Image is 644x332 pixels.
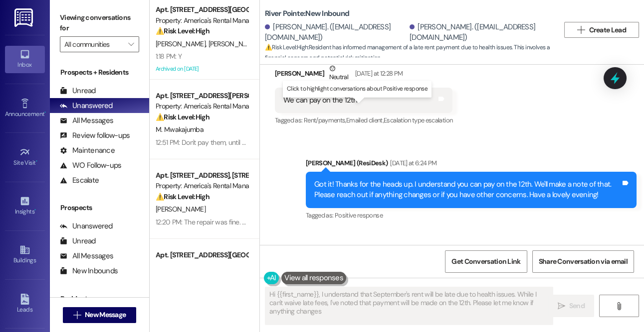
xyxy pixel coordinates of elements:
[304,116,346,124] span: Rent/payments ,
[156,192,210,201] strong: ⚠️ Risk Level: High
[589,25,626,35] span: Create Lead
[64,36,123,52] input: All communities
[327,63,350,84] div: Neutral
[156,138,513,147] div: 12:51 PM: Don't pay them, until you clear this with them. They are using the same traps I've been...
[156,101,248,111] div: Property: America's Rental Managers Portfolio
[60,115,113,126] div: All Messages
[156,181,248,191] div: Property: America's Rental Managers Portfolio
[265,287,553,325] textarea: Hi {{first_name}}, I understand that September's rent will be late due to health issues. While I ...
[60,175,99,186] div: Escalate
[128,40,134,48] i: 
[156,4,248,15] div: Apt. [STREET_ADDRESS][GEOGRAPHIC_DATA][STREET_ADDRESS]
[388,158,436,168] div: [DATE] at 6:24 PM
[265,42,559,64] span: : Resident has informed management of a late rent payment due to health issues. This involves a f...
[156,26,210,35] strong: ⚠️ Risk Level: High
[539,256,628,267] span: Share Conversation via email
[451,256,520,267] span: Get Conversation Link
[85,310,126,320] span: New Message
[73,311,81,319] i: 
[353,68,403,79] div: [DATE] at 12:28 PM
[60,160,121,171] div: WO Follow-ups
[14,8,35,27] img: ResiDesk Logo
[5,241,45,268] a: Buildings
[569,301,585,311] span: Send
[155,63,249,75] div: Archived on [DATE]
[615,302,623,310] i: 
[346,116,384,124] span: Emailed client ,
[156,260,248,271] div: Property: America's Rental Managers Portfolio
[156,125,204,134] span: M. Mwakajumba
[410,22,552,43] div: [PERSON_NAME]. ([EMAIL_ADDRESS][DOMAIN_NAME])
[5,46,45,73] a: Inbox
[306,158,637,172] div: [PERSON_NAME] (ResiDesk)
[5,144,45,171] a: Site Visit •
[60,266,118,276] div: New Inbounds
[306,208,637,222] div: Tagged as:
[50,294,149,304] div: Residents
[335,211,383,220] span: Positive response
[156,91,248,101] div: Apt. [STREET_ADDRESS][PERSON_NAME], [STREET_ADDRESS][PERSON_NAME]
[265,43,308,51] strong: ⚠️ Risk Level: High
[5,193,45,220] a: Insights •
[60,101,113,111] div: Unanswered
[44,109,46,116] span: •
[283,95,358,106] div: We can pay on the 12th
[384,116,452,124] span: Escalation type escalation
[60,145,115,156] div: Maintenance
[314,179,621,201] div: Got it! Thanks for the heads up. I understand you can pay on the 12th. We'll make a note of that....
[209,39,258,48] span: [PERSON_NAME]
[36,158,37,165] span: •
[532,250,634,273] button: Share Conversation via email
[287,85,428,93] p: Click to highlight conversations about Positive response
[156,250,248,260] div: Apt. [STREET_ADDRESS][GEOGRAPHIC_DATA][STREET_ADDRESS]
[558,302,565,310] i: 
[156,52,182,61] div: 1:18 PM: Y
[50,203,149,213] div: Prospects
[60,86,96,96] div: Unread
[265,8,349,19] b: River Pointe: New Inbound
[34,207,36,214] span: •
[577,26,585,34] i: 
[548,295,595,317] button: Send
[60,10,139,36] label: Viewing conversations for
[275,63,452,88] div: [PERSON_NAME]
[156,112,210,121] strong: ⚠️ Risk Level: High
[63,307,137,323] button: New Message
[156,205,206,214] span: [PERSON_NAME]
[445,250,527,273] button: Get Conversation Link
[60,251,113,261] div: All Messages
[60,221,113,231] div: Unanswered
[5,291,45,318] a: Leads
[50,67,149,78] div: Prospects + Residents
[156,15,248,26] div: Property: America's Rental Managers Portfolio
[265,22,407,43] div: [PERSON_NAME]. ([EMAIL_ADDRESS][DOMAIN_NAME])
[60,236,96,246] div: Unread
[156,218,301,226] div: 12:20 PM: The repair was fine. The charge was not.
[60,130,130,141] div: Review follow-ups
[564,22,639,38] button: Create Lead
[275,113,452,127] div: Tagged as:
[156,170,248,181] div: Apt. [STREET_ADDRESS], [STREET_ADDRESS]
[156,39,209,48] span: [PERSON_NAME]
